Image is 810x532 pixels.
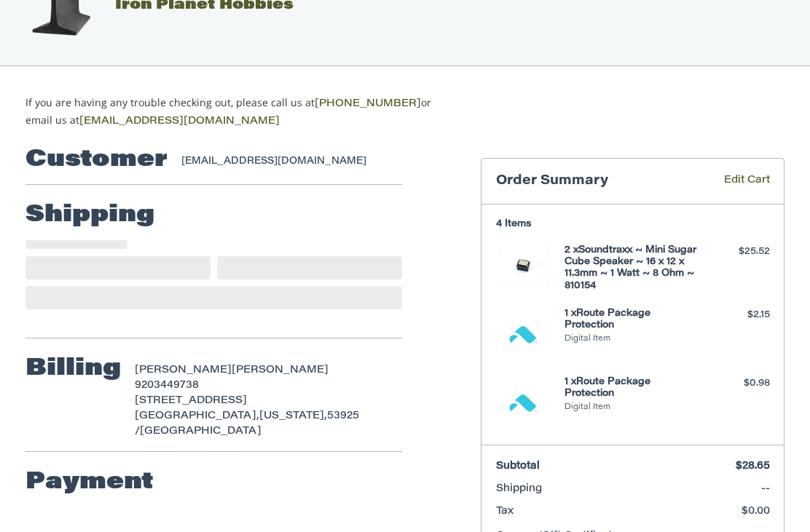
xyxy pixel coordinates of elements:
[761,484,770,494] span: --
[140,426,262,437] span: [GEOGRAPHIC_DATA]
[701,308,770,322] div: $2.15
[135,365,232,376] span: [PERSON_NAME]
[315,99,421,109] a: [PHONE_NUMBER]
[565,402,698,414] li: Digital Item
[496,484,542,494] span: Shipping
[691,173,770,190] a: Edit Cart
[736,461,770,472] span: $28.65
[701,245,770,259] div: $25.52
[135,411,259,421] span: [GEOGRAPHIC_DATA],
[259,411,327,421] span: [US_STATE],
[25,146,168,175] h2: Customer
[742,507,770,517] span: $0.00
[181,154,388,169] div: [EMAIL_ADDRESS][DOMAIN_NAME]
[79,116,280,127] a: [EMAIL_ADDRESS][DOMAIN_NAME]
[25,468,154,497] h2: Payment
[25,201,154,230] h2: Shipping
[565,333,698,346] li: Digital Item
[496,507,514,517] span: Tax
[496,461,540,472] span: Subtotal
[25,95,460,130] p: If you are having any trouble checking out, please call us at or email us at
[565,245,698,292] h4: 2 x Soundtraxx ~ Mini Sugar Cube Speaker ~ 16 x 12 x 11.3mm ~ 1 Watt ~ 8 Ohm ~ 810154
[565,308,698,332] h4: 1 x Route Package Protection
[701,376,770,391] div: $0.98
[135,381,199,391] span: 9203449738
[135,396,247,406] span: [STREET_ADDRESS]
[565,376,698,400] h4: 1 x Route Package Protection
[496,173,691,190] h3: Order Summary
[25,354,121,384] h2: Billing
[232,365,329,376] span: [PERSON_NAME]
[496,218,770,230] h3: 4 Items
